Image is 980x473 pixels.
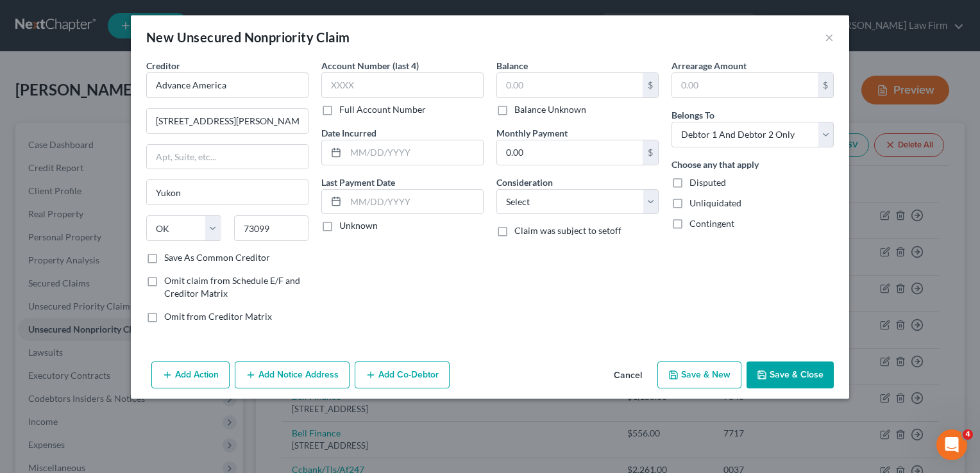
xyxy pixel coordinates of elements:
[147,109,308,133] input: Enter address...
[164,275,300,299] span: Omit claim from Schedule E/F and Creditor Matrix
[496,126,568,140] label: Monthly Payment
[672,73,818,97] input: 0.00
[164,311,272,322] span: Omit from Creditor Matrix
[321,176,395,189] label: Last Payment Date
[235,361,350,388] button: Add Notice Address
[689,177,726,188] span: Disputed
[146,72,308,98] input: Search creditor by name...
[339,219,378,232] label: Unknown
[604,363,652,388] button: Cancel
[643,140,658,165] div: $
[346,140,483,165] input: MM/DD/YYYY
[963,429,973,440] span: 4
[234,215,309,241] input: Enter zip...
[818,73,833,97] div: $
[689,197,741,208] span: Unliquidated
[355,361,450,388] button: Add Co-Debtor
[321,59,419,72] label: Account Number (last 4)
[657,361,741,388] button: Save & New
[689,218,734,229] span: Contingent
[747,361,834,388] button: Save & Close
[672,158,759,171] label: Choose any that apply
[496,59,528,72] label: Balance
[514,225,621,236] span: Claim was subject to setoff
[151,361,230,388] button: Add Action
[321,126,376,140] label: Date Incurred
[147,180,308,204] input: Enter city...
[496,176,553,189] label: Consideration
[825,29,834,45] button: ×
[346,190,483,214] input: MM/DD/YYYY
[672,110,714,120] span: Belongs To
[514,103,586,116] label: Balance Unknown
[643,73,658,97] div: $
[497,73,643,97] input: 0.00
[146,60,180,71] span: Creditor
[497,140,643,165] input: 0.00
[672,59,747,72] label: Arrearage Amount
[147,145,308,169] input: Apt, Suite, etc...
[339,103,426,116] label: Full Account Number
[146,28,350,46] div: New Unsecured Nonpriority Claim
[164,251,270,264] label: Save As Common Creditor
[321,72,484,98] input: XXXX
[936,429,967,460] iframe: Intercom live chat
